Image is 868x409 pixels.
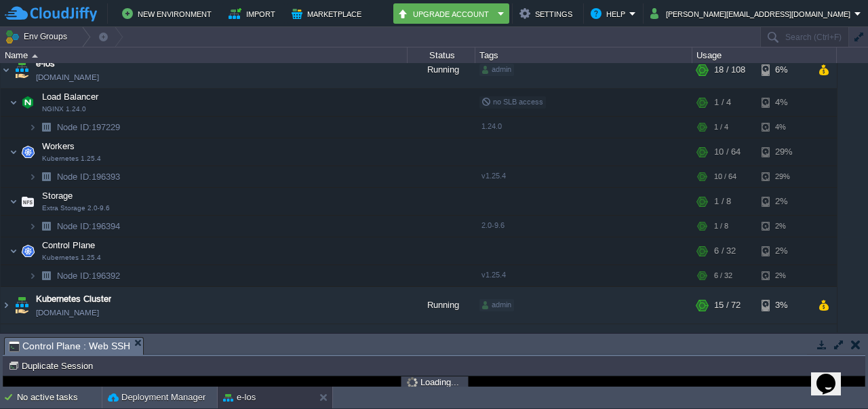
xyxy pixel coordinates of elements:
div: Usage [693,47,836,63]
div: 1% [762,324,806,361]
button: e-los [223,391,256,404]
div: 3% [762,287,806,324]
a: Node ID:196392 [56,270,122,281]
div: 10 / 64 [714,138,741,165]
div: Tags [476,47,692,63]
span: Kubernetes 1.25.4 [42,155,101,163]
a: [DOMAIN_NAME] [36,71,99,84]
img: AMDAwAAAACH5BAEAAAAALAAAAAABAAEAAAICRAEAOw== [1,52,12,88]
button: Upgrade Account [397,5,494,22]
iframe: chat widget [811,355,854,395]
img: AMDAwAAAACH5BAEAAAAALAAAAAABAAEAAAICRAEAOw== [1,324,12,361]
img: AMDAwAAAACH5BAEAAAAALAAAAAABAAEAAAICRAEAOw== [12,287,31,324]
div: 6 / 32 [714,265,732,286]
span: Node ID: [57,221,92,231]
span: 196392 [56,270,122,281]
a: WorkersKubernetes 1.25.4 [41,141,77,151]
div: 15 / 72 [714,287,741,324]
img: AMDAwAAAACH5BAEAAAAALAAAAAABAAEAAAICRAEAOw== [12,52,31,88]
span: Control Plane [41,239,97,251]
a: [DOMAIN_NAME] [36,306,99,319]
span: Extra Storage 2.0-9.6 [42,204,110,212]
span: 197229 [56,121,122,133]
a: Node ID:196394 [56,220,122,232]
span: no SLB access [481,98,543,106]
div: 10 / 64 [714,166,736,187]
div: Name [1,47,407,63]
img: AMDAwAAAACH5BAEAAAAALAAAAAABAAEAAAICRAEAOw== [18,138,37,165]
span: v1.25.4 [481,172,506,180]
img: AMDAwAAAACH5BAEAAAAALAAAAAABAAEAAAICRAEAOw== [37,265,56,286]
a: StorageExtra Storage 2.0-9.6 [41,191,75,201]
div: 18 / 108 [714,52,745,88]
img: AMDAwAAAACH5BAEAAAAALAAAAAABAAEAAAICRAEAOw== [1,287,12,324]
div: 1 / 4 [714,117,728,138]
div: 1 / 8 [714,216,728,237]
img: AMDAwAAAACH5BAEAAAAALAAAAAABAAEAAAICRAEAOw== [12,324,31,361]
span: Workers [41,140,77,152]
button: Settings [519,5,576,22]
div: 2% [762,265,806,286]
a: e-los [36,57,55,71]
img: AMDAwAAAACH5BAEAAAAALAAAAAABAAEAAAICRAEAOw== [9,237,18,265]
img: AMDAwAAAACH5BAEAAAAALAAAAAABAAEAAAICRAEAOw== [28,166,37,187]
img: AMDAwAAAACH5BAEAAAAALAAAAAABAAEAAAICRAEAOw== [37,216,56,237]
img: AMDAwAAAACH5BAEAAAAALAAAAAABAAEAAAICRAEAOw== [37,117,56,138]
button: Env Groups [5,27,72,46]
span: Storage [41,190,75,201]
div: 4% [762,89,806,116]
div: 6 / 32 [714,237,736,265]
span: Load Balancer [41,91,100,102]
div: admin [479,64,514,76]
img: AMDAwAAAACH5BAEAAAAALAAAAAABAAEAAAICRAEAOw== [18,188,37,215]
div: Status [408,47,475,63]
button: Help [591,5,629,22]
a: Prod-ArthaTRACK [36,330,108,343]
img: CloudJiffy [5,5,97,22]
span: Kubernetes 1.25.4 [42,254,101,262]
div: Running [408,52,475,88]
div: 6% [762,52,806,88]
img: AMDAwAAAACH5BAEAAAAALAAAAAABAAEAAAICRAEAOw== [18,237,37,265]
span: Node ID: [57,271,92,281]
button: Marketplace [292,5,366,22]
div: 53 / 328 [714,324,745,361]
img: AMDAwAAAACH5BAEAAAAALAAAAAABAAEAAAICRAEAOw== [9,89,18,116]
div: No active tasks [17,387,102,408]
a: Kubernetes Cluster [36,292,111,306]
div: 1 / 4 [714,89,731,116]
div: 2% [762,188,806,215]
span: Node ID: [57,122,92,132]
img: AMDAwAAAACH5BAEAAAAALAAAAAABAAEAAAICRAEAOw== [28,216,37,237]
img: AMDAwAAAACH5BAEAAAAALAAAAAABAAEAAAICRAEAOw== [28,117,37,138]
button: New Environment [122,5,216,22]
img: AMDAwAAAACH5BAEAAAAALAAAAAABAAEAAAICRAEAOw== [37,166,56,187]
div: admin [479,299,514,311]
span: NGINX 1.24.0 [42,105,86,113]
a: Node ID:196393 [56,171,122,182]
div: Running [408,287,475,324]
span: Node ID: [57,172,92,182]
a: Node ID:197229 [56,121,122,133]
span: 196393 [56,171,122,182]
span: 196394 [56,220,122,232]
img: AMDAwAAAACH5BAEAAAAALAAAAAABAAEAAAICRAEAOw== [9,138,18,165]
a: Load BalancerNGINX 1.24.0 [41,92,100,102]
button: Duplicate Session [8,359,97,372]
span: v1.25.4 [481,271,506,279]
div: 1 / 8 [714,188,731,215]
button: Import [229,5,279,22]
span: 2.0-9.6 [481,221,505,229]
img: AMDAwAAAACH5BAEAAAAALAAAAAABAAEAAAICRAEAOw== [28,265,37,286]
div: 4% [762,117,806,138]
div: 2% [762,237,806,265]
button: Deployment Manager [108,391,205,404]
span: Control Plane : Web SSH [9,338,130,355]
div: Loading... [403,373,467,391]
button: [PERSON_NAME][EMAIL_ADDRESS][DOMAIN_NAME] [650,5,854,22]
span: 1.24.0 [481,122,502,130]
a: Control PlaneKubernetes 1.25.4 [41,240,97,250]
